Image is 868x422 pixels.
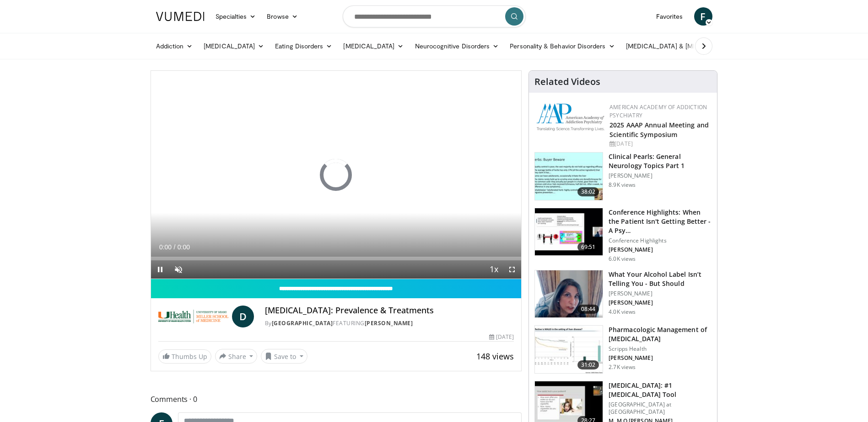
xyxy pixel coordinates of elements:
a: 38:02 Clinical Pearls: General Neurology Topics Part 1 [PERSON_NAME] 8.9K views [534,152,712,200]
p: 2.7K views [609,364,636,371]
a: Personality & Behavior Disorders [504,37,620,55]
a: D [232,306,254,327]
a: 69:51 Conference Highlights: When the Patient Isn't Getting Better - A Psy… Conference Highlights... [534,208,712,263]
a: Thumbs Up [158,349,211,364]
span: 0:00 [159,243,172,251]
h3: What Your Alcohol Label Isn’t Telling You - But Should [609,270,712,288]
img: f7c290de-70ae-47e0-9ae1-04035161c232.png.150x105_q85_autocrop_double_scale_upscale_version-0.2.png [536,103,605,131]
a: Addiction [151,37,199,55]
a: Browse [261,7,303,26]
a: 2025 AAAP Annual Meeting and Scientific Symposium [609,121,709,139]
div: By FEATURING [265,319,514,327]
img: VuMedi Logo [156,12,205,21]
div: [DATE] [489,333,514,341]
img: 91ec4e47-6cc3-4d45-a77d-be3eb23d61cb.150x105_q85_crop-smart_upscale.jpg [535,153,603,200]
h3: Clinical Pearls: General Neurology Topics Part 1 [609,152,712,170]
span: 0:00 [178,243,190,251]
button: Unmute [169,260,188,279]
span: 148 views [476,351,514,362]
a: [MEDICAL_DATA] & [MEDICAL_DATA] [620,37,751,55]
span: 31:02 [577,360,599,369]
a: [GEOGRAPHIC_DATA] [272,319,333,327]
h4: Related Videos [534,76,600,87]
img: b20a009e-c028-45a8-b15f-eefb193e12bc.150x105_q85_crop-smart_upscale.jpg [535,326,603,373]
p: Scripps Health [609,345,712,353]
span: / [174,243,176,251]
p: 4.0K views [609,308,636,316]
input: Search topics, interventions [343,5,526,27]
img: 3c46fb29-c319-40f0-ac3f-21a5db39118c.png.150x105_q85_crop-smart_upscale.png [535,270,603,318]
button: Pause [151,260,169,279]
a: F [694,7,712,26]
a: American Academy of Addiction Psychiatry [609,103,707,119]
span: 38:02 [577,187,599,196]
a: Eating Disorders [270,37,338,55]
video-js: Video Player [151,71,522,279]
span: 69:51 [577,243,599,252]
img: University of Miami [158,306,228,327]
button: Playback Rate [485,260,503,279]
p: [PERSON_NAME] [609,172,712,179]
p: [PERSON_NAME] [609,354,712,362]
p: [PERSON_NAME] [609,290,712,297]
span: 08:44 [577,305,599,314]
button: Fullscreen [503,260,521,279]
a: Favorites [651,7,689,26]
a: [PERSON_NAME] [365,319,413,327]
div: Progress Bar [151,257,522,260]
h3: [MEDICAL_DATA]: #1 [MEDICAL_DATA] Tool [609,381,712,399]
a: 31:02 Pharmacologic Management of [MEDICAL_DATA] Scripps Health [PERSON_NAME] 2.7K views [534,325,712,374]
button: Share [215,349,258,364]
p: [PERSON_NAME] [609,246,712,253]
a: Neurocognitive Disorders [410,37,505,55]
p: 6.0K views [609,255,636,263]
a: Specialties [210,7,262,26]
a: 08:44 What Your Alcohol Label Isn’t Telling You - But Should [PERSON_NAME] [PERSON_NAME] 4.0K views [534,270,712,318]
h3: Pharmacologic Management of [MEDICAL_DATA] [609,325,712,343]
p: [GEOGRAPHIC_DATA] at [GEOGRAPHIC_DATA] [609,401,712,416]
p: [PERSON_NAME] [609,299,712,306]
a: [MEDICAL_DATA] [198,37,270,55]
a: [MEDICAL_DATA] [338,37,409,55]
h3: Conference Highlights: When the Patient Isn't Getting Better - A Psy… [609,208,712,235]
img: 4362ec9e-0993-4580-bfd4-8e18d57e1d49.150x105_q85_crop-smart_upscale.jpg [535,208,603,256]
button: Save to [261,349,307,364]
span: Comments 0 [151,393,522,405]
p: 8.9K views [609,181,636,189]
h4: [MEDICAL_DATA]: Prevalence & Treatments [265,306,514,316]
div: [DATE] [609,140,710,148]
p: Conference Highlights [609,237,712,244]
